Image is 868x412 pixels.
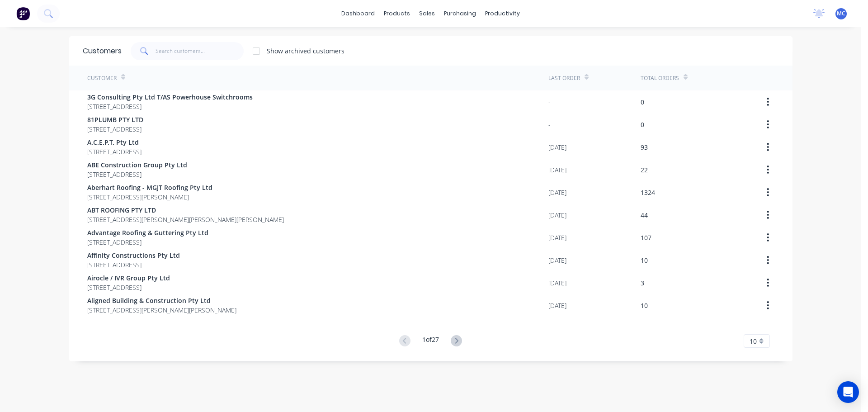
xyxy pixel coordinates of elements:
[422,335,439,348] div: 1 of 27
[87,147,142,156] span: [STREET_ADDRESS]
[548,97,551,107] div: -
[641,210,648,220] div: 44
[548,233,566,242] div: [DATE]
[87,228,208,237] span: Advantage Roofing & Guttering Pty Ltd
[87,160,187,170] span: ABE Construction Group Pty Ltd
[87,205,284,215] span: ABT ROOFING PTY LTD
[641,97,644,107] div: 0
[641,233,651,242] div: 107
[548,120,551,129] div: -
[87,137,142,147] span: A.C.E.P.T. Pty Ltd
[156,42,244,60] input: Search customers...
[548,188,566,197] div: [DATE]
[87,237,208,247] span: [STREET_ADDRESS]
[837,381,859,403] div: Open Intercom Messenger
[750,336,757,346] span: 10
[548,74,580,82] div: Last Order
[87,92,253,102] span: 3G Consulting Pty Ltd T/AS Powerhouse Switchrooms
[548,165,566,175] div: [DATE]
[87,115,143,124] span: 81PLUMB PTY LTD
[641,74,679,82] div: Total Orders
[548,210,566,220] div: [DATE]
[87,273,170,283] span: Airocle / IVR Group Pty Ltd
[415,7,439,20] div: sales
[641,301,648,310] div: 10
[16,7,30,20] img: Factory
[837,9,845,18] span: MC
[481,7,524,20] div: productivity
[87,283,170,292] span: [STREET_ADDRESS]
[641,142,648,152] div: 93
[641,165,648,175] div: 22
[87,183,212,192] span: Aberhart Roofing - MGJT Roofing Pty Ltd
[87,215,284,224] span: [STREET_ADDRESS][PERSON_NAME][PERSON_NAME][PERSON_NAME]
[641,188,655,197] div: 1324
[87,260,180,270] span: [STREET_ADDRESS]
[87,296,236,305] span: Aligned Building & Construction Pty Ltd
[641,120,644,129] div: 0
[548,142,566,152] div: [DATE]
[87,74,117,82] div: Customer
[548,256,566,265] div: [DATE]
[83,46,122,57] div: Customers
[439,7,481,20] div: purchasing
[87,124,143,134] span: [STREET_ADDRESS]
[87,251,180,260] span: Affinity Constructions Pty Ltd
[267,46,344,56] div: Show archived customers
[641,256,648,265] div: 10
[337,7,379,20] a: dashboard
[87,102,253,111] span: [STREET_ADDRESS]
[548,301,566,310] div: [DATE]
[87,192,212,202] span: [STREET_ADDRESS][PERSON_NAME]
[379,7,415,20] div: products
[87,305,236,315] span: [STREET_ADDRESS][PERSON_NAME][PERSON_NAME]
[548,278,566,288] div: [DATE]
[87,170,187,179] span: [STREET_ADDRESS]
[641,278,644,288] div: 3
